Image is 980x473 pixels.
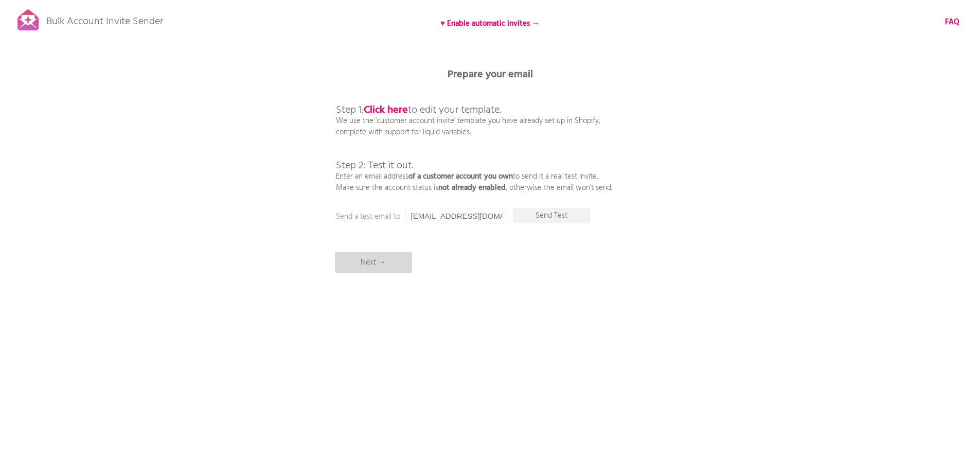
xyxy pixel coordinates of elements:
[364,102,408,118] a: Click here
[513,208,590,223] p: Send Test
[335,252,412,273] p: Next →
[408,170,513,183] b: of a customer account you own
[46,6,163,32] p: Bulk Account Invite Sender
[336,82,612,194] p: We use the 'customer account invite' template you have already set up in Shopify, complete with s...
[336,157,413,174] span: Step 2: Test it out.
[945,16,959,28] b: FAQ
[336,211,542,222] p: Send a test email to
[440,17,540,30] b: ♥ Enable automatic invites →
[336,102,501,118] span: Step 1: to edit your template.
[438,182,506,194] b: not already enabled
[448,66,533,83] b: Prepare your email
[945,16,959,28] a: FAQ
